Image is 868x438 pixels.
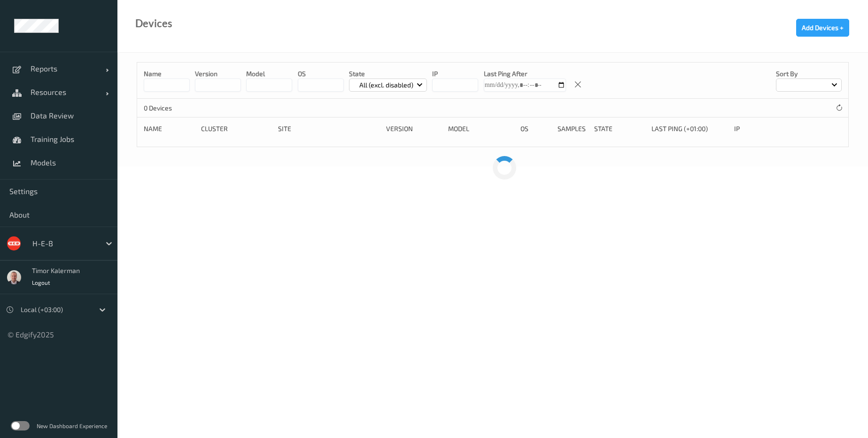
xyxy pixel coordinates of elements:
[298,69,344,78] p: OS
[386,124,442,133] div: version
[246,69,292,78] p: model
[278,124,379,133] div: Site
[135,19,172,28] div: Devices
[356,80,417,90] p: All (excl. disabled)
[448,124,514,133] div: Model
[195,69,241,78] p: version
[796,19,849,37] button: Add Devices +
[594,124,645,133] div: State
[144,69,190,78] p: Name
[734,124,795,133] div: ip
[651,124,728,133] div: Last Ping (+01:00)
[776,69,842,78] p: Sort by
[144,103,214,113] p: 0 Devices
[558,124,588,133] div: Samples
[144,124,194,133] div: Name
[484,69,566,78] p: Last Ping After
[432,69,478,78] p: IP
[349,69,427,78] p: State
[201,124,272,133] div: Cluster
[520,124,551,133] div: OS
